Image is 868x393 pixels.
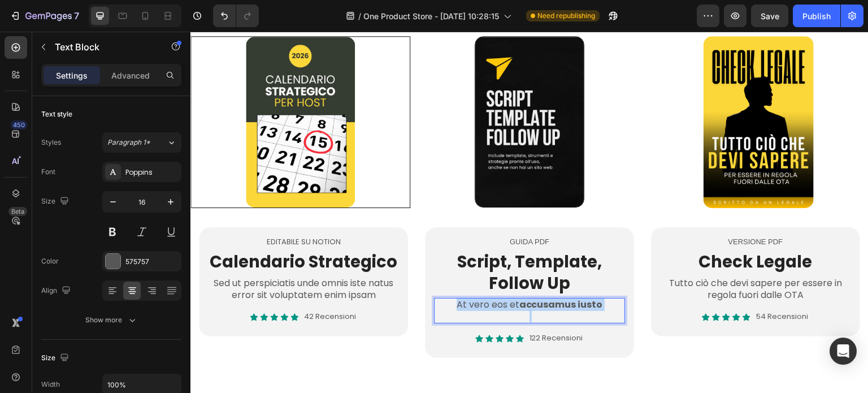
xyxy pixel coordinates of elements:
[55,40,151,54] p: Text Block
[339,302,393,312] p: 122 Recensioni
[102,132,181,153] button: Paragraph 1*
[41,109,72,119] div: Text style
[245,206,433,215] p: GUIDA PDF
[11,120,27,129] div: 450
[338,301,394,313] div: Rich Text Editor. Editing area: main
[751,5,788,27] button: Save
[41,194,71,209] div: Size
[244,219,435,264] h2: Script, Template, Follow Up
[41,167,55,177] div: Font
[41,283,73,299] div: Align
[245,267,433,279] p: At vero eos et
[471,246,659,270] p: Tutto ciò che devi sapere per essere in regola fuori dalle OTA
[470,219,661,243] h2: Check Legale
[41,310,181,330] button: Show more
[41,379,60,390] div: Width
[244,266,435,292] div: Rich Text Editor. Editing area: main
[190,32,868,393] iframe: Design area
[830,338,857,365] div: Open Intercom Messenger
[363,10,499,22] span: One Product Store - [DATE] 10:28:15
[470,245,661,271] div: Rich Text Editor. Editing area: main
[85,314,138,326] div: Show more
[5,5,84,27] button: 7
[358,10,361,22] span: /
[41,351,71,366] div: Size
[471,206,659,215] p: VERSIONE PDF
[74,9,79,23] p: 7
[111,70,150,81] p: Advanced
[125,167,179,178] div: Poppins
[213,5,259,27] div: Undo/Redo
[793,5,840,27] button: Publish
[537,11,595,21] span: Need republishing
[107,137,150,148] span: Paragraph 1*
[566,280,618,290] p: 54 Recensioni
[329,266,413,279] strong: accusamus iusto
[56,70,88,81] p: Settings
[41,256,59,266] div: Color
[125,257,179,267] div: 575757
[802,10,831,22] div: Publish
[565,279,619,291] div: Rich Text Editor. Editing area: main
[41,137,61,148] div: Styles
[8,207,27,216] div: Beta
[761,11,779,21] span: Save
